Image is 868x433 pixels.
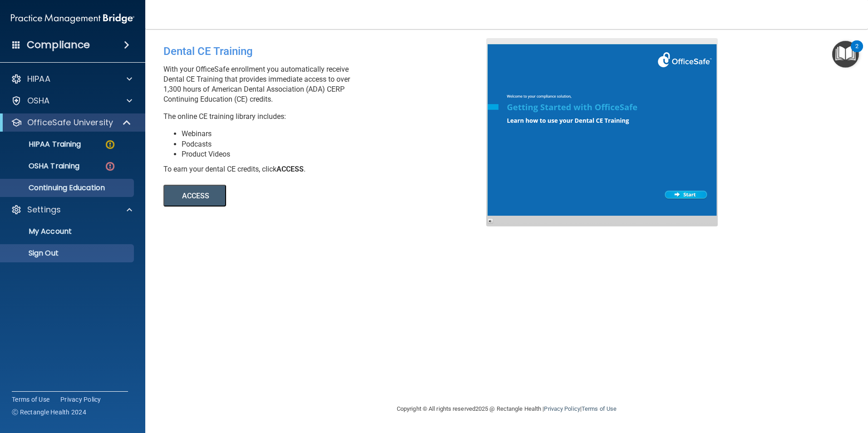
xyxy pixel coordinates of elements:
p: Continuing Education [6,183,130,192]
p: OSHA Training [6,162,79,171]
p: With your OfficeSafe enrollment you automatically receive Dental CE Training that provides immedi... [163,64,493,104]
p: The online CE training library includes: [163,112,493,122]
div: Copyright © All rights reserved 2025 @ Rectangle Health | | [341,394,672,423]
a: Settings [11,204,132,215]
p: OSHA [27,95,50,106]
div: 2 [855,46,858,58]
p: HIPAA [27,74,50,84]
li: Product Videos [182,149,493,159]
img: danger-circle.6113f641.png [104,161,116,172]
p: OfficeSafe University [27,117,113,128]
b: ACCESS [276,165,304,173]
a: Terms of Use [582,405,616,412]
p: HIPAA Training [6,140,81,149]
span: Ⓒ Rectangle Health 2024 [12,408,86,417]
a: OSHA [11,95,132,106]
a: Terms of Use [12,395,49,404]
li: Podcasts [182,139,493,149]
div: Dental CE Training [163,38,493,64]
p: Settings [27,204,61,215]
a: ACCESS [163,193,412,200]
a: OfficeSafe University [11,117,132,128]
li: Webinars [182,129,493,139]
p: My Account [6,227,130,236]
button: ACCESS [163,185,226,207]
img: warning-circle.0cc9ac19.png [104,139,116,150]
a: Privacy Policy [544,405,580,412]
div: To earn your dental CE credits, click . [163,164,493,174]
img: PMB logo [11,10,134,28]
a: HIPAA [11,74,132,84]
button: Open Resource Center, 2 new notifications [832,41,859,68]
h4: Compliance [27,39,90,51]
a: Privacy Policy [60,395,101,404]
p: Sign Out [6,249,130,258]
